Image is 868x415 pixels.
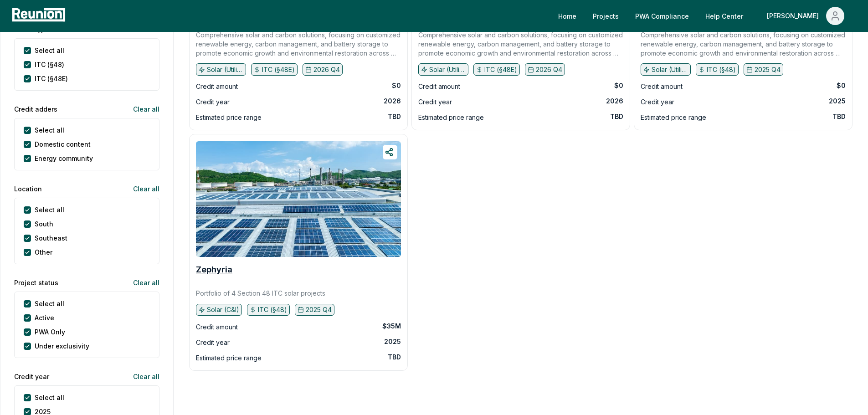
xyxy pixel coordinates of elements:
[196,141,401,256] img: Zephyria
[392,81,401,90] div: $0
[196,31,401,58] p: Comprehensive solar and carbon solutions, focusing on customized renewable energy, carbon managem...
[306,305,332,314] p: 2025 Q4
[35,219,53,229] label: South
[196,337,230,348] div: Credit year
[196,97,230,108] div: Credit year
[707,65,736,74] p: ITC (§48)
[35,233,67,243] label: Southeast
[384,97,401,106] div: 2026
[35,139,91,149] label: Domestic content
[606,97,623,106] div: 2026
[303,63,343,75] button: 2026 Q4
[35,313,54,323] label: Active
[628,7,696,25] a: PWA Compliance
[418,112,484,123] div: Estimated price range
[536,65,562,74] p: 2026 Q4
[14,372,49,381] label: Credit year
[295,304,334,316] button: 2025 Q4
[698,7,750,25] a: Help Center
[829,97,846,106] div: 2025
[760,7,852,25] button: [PERSON_NAME]
[35,327,65,337] label: PWA Only
[126,100,159,118] button: Clear all
[196,304,242,316] button: Solar (C&I)
[35,46,64,55] label: Select all
[614,81,623,90] div: $0
[641,31,846,58] p: Comprehensive solar and carbon solutions, focusing on customized renewable energy, carbon managem...
[551,7,584,25] a: Home
[610,112,623,121] div: TBD
[35,74,68,83] label: ITC (§48E)
[196,112,262,123] div: Estimated price range
[258,305,287,314] p: ITC (§48)
[126,367,159,385] button: Clear all
[837,81,846,90] div: $0
[196,289,325,298] p: Portfolio of 4 Section 48 ITC solar projects
[207,305,239,314] p: Solar (C&I)
[196,81,238,92] div: Credit amount
[586,7,626,25] a: Projects
[418,81,460,92] div: Credit amount
[832,112,846,121] div: TBD
[641,81,683,92] div: Credit amount
[744,63,783,75] button: 2025 Q4
[35,154,93,163] label: Energy community
[767,7,822,25] div: [PERSON_NAME]
[388,353,401,362] div: TBD
[35,247,52,257] label: Other
[551,7,859,25] nav: Main
[126,273,159,292] button: Clear all
[429,65,466,74] p: Solar (Utility)
[35,341,89,351] label: Under exclusivity
[755,65,781,74] p: 2025 Q4
[641,97,674,108] div: Credit year
[126,179,159,198] button: Clear all
[196,265,232,274] a: Zephyria
[641,112,706,123] div: Estimated price range
[418,97,452,108] div: Credit year
[384,337,401,346] div: 2025
[207,65,243,74] p: Solar (Utility)
[196,265,232,274] b: Zephyria
[14,104,57,114] label: Credit adders
[196,63,246,75] button: Solar (Utility)
[196,353,262,364] div: Estimated price range
[313,65,340,74] p: 2026 Q4
[35,393,64,402] label: Select all
[14,278,58,287] label: Project status
[14,184,42,194] label: Location
[35,299,64,308] label: Select all
[388,112,401,121] div: TBD
[382,322,401,331] div: $35M
[641,63,691,75] button: Solar (Utility)
[525,63,565,75] button: 2026 Q4
[418,31,623,58] p: Comprehensive solar and carbon solutions, focusing on customized renewable energy, carbon managem...
[196,322,238,333] div: Credit amount
[35,125,64,135] label: Select all
[418,63,468,75] button: Solar (Utility)
[484,65,517,74] p: ITC (§48E)
[652,65,688,74] p: Solar (Utility)
[35,60,64,69] label: ITC (§48)
[35,205,64,215] label: Select all
[262,65,295,74] p: ITC (§48E)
